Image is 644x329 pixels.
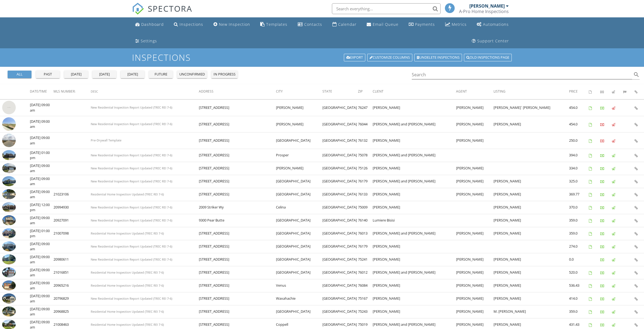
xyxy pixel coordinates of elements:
[373,84,456,99] th: Client: Not sorted.
[133,36,159,46] a: Settings
[358,84,373,99] th: Zip: Not sorted.
[199,266,276,279] td: [STREET_ADDRESS]
[91,322,164,327] span: Residential Home Inspection Updated (TREC REI 7-6)
[322,84,358,99] th: State: Not sorted.
[276,292,322,305] td: Waxahachie
[276,89,283,94] span: City
[199,240,276,253] td: [STREET_ADDRESS]
[415,22,435,27] div: Payments
[2,101,16,114] img: streetview
[2,202,16,212] img: 9293767%2Fcover_photos%2Ffg76lhJe2fkjKpS0WjbX%2Fsmall.jpg
[296,20,324,30] a: Contacts
[569,162,589,175] td: 334.0
[456,305,493,318] td: [PERSON_NAME]
[477,38,509,43] div: Support Center
[452,22,467,27] div: Metrics
[373,279,456,292] td: [PERSON_NAME]
[569,132,589,149] td: 250.0
[91,105,172,109] span: New Residential Inspection Report Updated (TREC REI 7-6)
[494,279,569,292] td: [PERSON_NAME]
[569,201,589,214] td: 370.0
[358,227,373,240] td: 76013
[199,188,276,201] td: [STREET_ADDRESS]
[199,279,276,292] td: [STREET_ADDRESS]
[494,188,569,201] td: [PERSON_NAME]
[199,201,276,214] td: 2009 Striker Wy
[633,71,640,78] i: search
[199,116,276,132] td: [STREET_ADDRESS]
[589,84,600,99] th: Agreements signed: Not sorted.
[276,227,322,240] td: [GEOGRAPHIC_DATA]
[358,89,363,94] span: Zip
[92,71,116,78] button: [DATE]
[266,22,287,27] div: Templates
[199,132,276,149] td: [STREET_ADDRESS]
[276,149,322,162] td: Prosper
[91,153,172,157] span: New Residential Inspection Report Updated (TREC REI 7-6)
[456,162,493,175] td: [PERSON_NAME]
[358,253,373,266] td: 75241
[322,279,358,292] td: [GEOGRAPHIC_DATA]
[358,116,373,132] td: 76044
[569,253,589,266] td: 0.0
[54,227,91,240] td: 21007098
[569,100,589,116] td: 454.0
[276,116,322,132] td: [PERSON_NAME]
[2,267,16,277] img: 9241792%2Fcover_photos%2FcZ3hJZesgosV2Q5HdFRs%2Fsmall.jpg
[494,227,569,240] td: [PERSON_NAME]
[2,163,16,173] img: 9350576%2Fcover_photos%2FL15ndYWoisFMpVAyEWoC%2Fsmall.jpg
[494,201,569,214] td: [PERSON_NAME]
[30,201,54,214] td: [DATE] 12:00 pm
[2,150,16,160] img: 9350594%2Fcover_photos%2FxR8Ji2Ahrzrj6hojt74E%2Fsmall.jpg
[199,89,213,94] span: Address
[569,149,589,162] td: 394.0
[322,292,358,305] td: [GEOGRAPHIC_DATA]
[494,266,569,279] td: [PERSON_NAME]
[456,266,493,279] td: [PERSON_NAME]
[494,100,569,116] td: [PERSON_NAME]` [PERSON_NAME]
[141,38,157,43] div: Settings
[132,7,192,19] a: SPECTORA
[456,84,493,99] th: Agent: Not sorted.
[54,279,91,292] td: 20965216
[322,227,358,240] td: [GEOGRAPHIC_DATA]
[367,54,412,61] a: Customize Columns
[30,266,54,279] td: [DATE] 09:00 am
[132,53,512,62] h1: Inspections
[276,305,322,318] td: [GEOGRAPHIC_DATA]
[456,188,493,201] td: [PERSON_NAME]
[373,132,456,149] td: [PERSON_NAME]
[2,176,16,186] img: 9299906%2Fcover_photos%2FhbmlWRxYlZ7abp4MIftL%2Fsmall.jpg
[91,309,164,314] span: Residential Home Inspection Updated (TREC REI 7-6)
[494,116,569,132] td: [PERSON_NAME]
[358,149,373,162] td: 75078
[219,22,250,27] div: New Inspection
[569,116,589,132] td: 454.0
[91,84,199,99] th: Desc: Not sorted.
[30,89,47,94] span: Date/Time
[276,253,322,266] td: [GEOGRAPHIC_DATA]
[149,71,173,78] button: future
[54,214,91,227] td: 20927091
[373,22,398,27] div: Email Queue
[494,292,569,305] td: [PERSON_NAME]
[199,175,276,188] td: [STREET_ADDRESS]
[54,266,91,279] td: 21016851
[358,305,373,318] td: 75243
[91,138,121,142] span: Pre-Drywall Template
[66,72,86,77] div: [DATE]
[322,201,358,214] td: [GEOGRAPHIC_DATA]
[338,22,357,27] div: Calendar
[464,54,512,61] a: Old inspections page
[494,175,569,188] td: [PERSON_NAME]
[199,305,276,318] td: [STREET_ADDRESS]
[470,36,511,46] a: Support Center
[358,266,373,279] td: 76012
[358,292,373,305] td: 75167
[469,3,505,9] div: [PERSON_NAME]
[177,71,207,78] button: unconfirmed
[258,20,290,30] a: Templates
[54,305,91,318] td: 20968825
[30,149,54,162] td: [DATE] 01:00 pm
[2,189,16,199] img: 9290104%2Fcover_photos%2FdLpIxkNY2aGRaaSlKFnV%2Fsmall.jpg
